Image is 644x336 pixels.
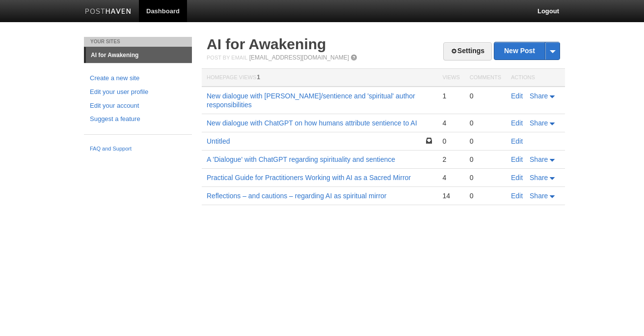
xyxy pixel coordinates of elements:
span: Share [530,192,548,200]
div: 0 [470,137,501,146]
div: 0 [442,137,459,146]
div: 4 [442,173,459,182]
a: Edit [511,137,523,145]
div: 0 [470,173,501,182]
a: Edit [511,192,523,200]
a: AI for Awakening [86,47,192,63]
a: Create a new site [90,73,186,84]
li: Your Sites [84,37,192,47]
div: 2 [442,155,459,164]
a: Reflections – and cautions – regarding AI as spiritual mirror [207,192,387,200]
a: Practical Guide for Practitioners Working with AI as a Sacred Mirror [207,174,411,182]
a: Untitled [207,137,230,145]
div: 1 [442,92,459,100]
span: 1 [257,74,260,81]
a: Settings [443,42,492,61]
a: Edit your account [90,101,186,111]
a: [EMAIL_ADDRESS][DOMAIN_NAME] [249,54,349,61]
div: 14 [442,191,459,200]
span: Share [530,119,548,127]
span: Post by Email [207,55,247,61]
span: Share [530,155,548,163]
th: Actions [506,69,565,87]
a: Edit [511,92,523,100]
a: FAQ and Support [90,145,186,153]
a: New dialogue with [PERSON_NAME]/sentience and 'spiritual' author responsibilities [207,92,415,109]
div: 4 [442,119,459,127]
img: Posthaven-bar [85,8,132,16]
th: Views [437,69,464,87]
a: Edit [511,174,523,182]
div: 0 [470,92,501,100]
a: Edit [511,119,523,127]
div: 0 [470,119,501,127]
div: 0 [470,191,501,200]
span: Share [530,174,548,182]
a: New Post [494,42,560,60]
a: A 'Dialogue' with ChatGPT regarding spirituality and sentience [207,155,395,163]
a: New dialogue with ChatGPT on how humans attribute sentience to AI [207,119,417,127]
a: AI for Awakening [207,36,326,52]
th: Comments [465,69,506,87]
th: Homepage Views [202,69,437,87]
a: Edit [511,155,523,163]
a: Suggest a feature [90,114,186,124]
span: Share [530,92,548,100]
a: Edit your user profile [90,87,186,97]
div: 0 [470,155,501,164]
